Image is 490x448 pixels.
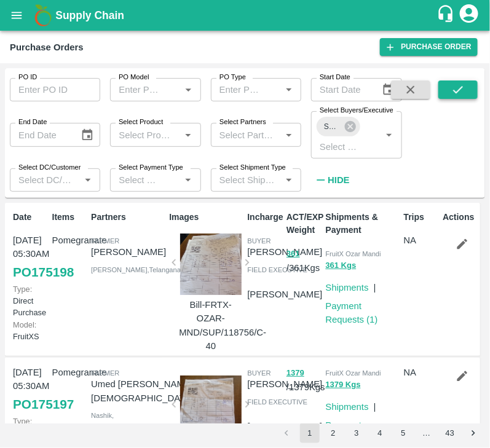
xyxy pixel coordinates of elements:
input: Select Shipment Type [215,172,277,188]
div: … [417,428,437,439]
p: Items [52,211,87,224]
button: Go to page 4 [370,423,390,443]
p: [DATE] 05:30AM [13,234,47,261]
span: field executive [247,266,307,273]
nav: pagination navigation [275,423,485,443]
div: customer-support [437,4,458,26]
a: Purchase Order [380,38,478,56]
label: Select Product [119,117,163,127]
span: buyer [247,369,271,377]
p: Incharge [247,211,282,224]
label: PO Model [119,73,149,82]
p: [DATE] 05:30AM [13,366,47,393]
div: Purchase Orders [10,39,84,55]
button: Open [281,127,297,143]
button: page 1 [300,423,320,443]
span: [PERSON_NAME] , Telangana [91,266,181,273]
span: Nashik , [GEOGRAPHIC_DATA] [91,412,162,433]
p: Direct Purchase [13,283,47,319]
button: Open [180,172,196,188]
button: Open [180,82,196,98]
input: Enter PO Model [114,82,160,98]
label: Select Payment Type [119,163,183,173]
span: Farmer [91,237,119,245]
p: Actions [443,211,477,224]
input: Start Date [311,78,372,101]
p: Pomegranate [52,234,87,247]
p: Bill-FRTX-OZAR-MND/SUP/118756/C-40 [179,298,242,353]
p: Umed [PERSON_NAME][DEMOGRAPHIC_DATA] [91,377,193,405]
p: [PERSON_NAME] [91,245,166,259]
p: Trips [404,211,438,224]
input: Select Payment Type [114,172,160,188]
button: Go to page 43 [440,423,460,443]
p: / 361 Kgs [286,246,321,275]
p: Images [169,211,242,224]
a: Shipments [326,402,369,412]
button: Hide [311,170,353,191]
p: NA [404,234,438,247]
label: Select Partners [219,117,266,127]
img: logo [31,3,55,28]
button: Go to next page [464,423,483,443]
p: Shipments & Payment [326,211,399,237]
input: End Date [10,123,71,146]
label: Select DC/Customer [18,163,81,173]
label: PO ID [18,73,37,82]
span: FruitX Ozar Mandi [326,369,381,377]
p: [PERSON_NAME] [247,245,322,259]
button: Open [80,172,96,188]
label: Select Buyers/Executive [320,106,393,116]
p: [PERSON_NAME] [247,377,322,391]
span: Type: [13,417,32,426]
input: Select Buyers/Executive [315,138,362,154]
button: Go to page 2 [323,423,343,443]
button: Choose date [377,78,400,101]
span: Model: [13,320,36,329]
a: Shipments [326,283,369,293]
span: FruitX Ozar Mandi [326,250,381,257]
input: Select Product [114,127,176,143]
span: buyer [247,237,271,245]
button: Open [281,172,297,188]
a: Supply Chain [55,7,437,24]
p: Pomegranate [52,366,87,379]
p: ACT/EXP Weight [286,211,321,237]
input: Enter PO Type [215,82,261,98]
p: Date [13,211,47,224]
button: 361 Kgs [326,259,357,273]
a: Payment Requests (1) [326,420,378,444]
span: field executive [247,398,307,406]
strong: Hide [328,175,349,185]
button: Go to page 5 [393,423,413,443]
button: Open [381,127,397,143]
button: 1379 [286,366,304,380]
span: Sagar K [317,120,347,133]
button: 1379 Kgs [326,378,361,392]
p: FruitXS [13,319,47,342]
p: [PERSON_NAME] [247,420,322,433]
input: Enter PO ID [10,78,100,101]
p: Partners [91,211,164,224]
input: Select Partners [215,127,277,143]
b: Supply Chain [55,9,124,22]
label: Start Date [320,73,350,82]
button: Choose date [76,124,99,147]
p: [PERSON_NAME] [247,288,322,301]
button: Go to page 3 [347,423,366,443]
label: End Date [18,117,47,127]
label: Select Shipment Type [219,163,286,173]
a: PO175197 [13,393,74,415]
button: open drawer [2,1,31,29]
button: Open [281,82,297,98]
p: NA [404,366,438,379]
div: | [369,276,376,294]
div: account of current user [458,2,480,28]
input: Select DC/Customer [14,172,76,188]
div: | [369,395,376,414]
span: Farmer [91,369,119,377]
a: PO175198 [13,261,74,283]
button: Open [180,127,196,143]
button: 361 [286,247,300,261]
a: Payment Requests (1) [326,301,378,324]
